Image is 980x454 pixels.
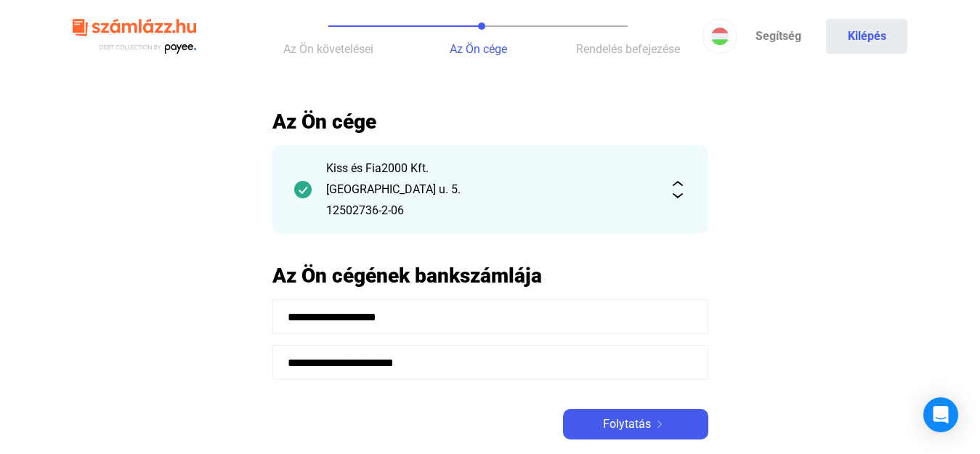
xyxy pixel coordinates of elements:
h2: Az Ön cége [272,109,708,134]
img: checkmark-darker-green-circle [294,181,312,198]
button: Kilépés [826,19,907,54]
button: HU [702,19,737,54]
div: Kiss és Fia2000 Kft. [326,160,655,177]
img: szamlazzhu-logo [73,13,196,60]
span: Folytatás [603,416,651,433]
a: Segítség [737,19,819,54]
div: Open Intercom Messenger [923,397,958,432]
img: HU [711,28,729,45]
span: Rendelés befejezése [576,42,680,56]
img: expand [669,181,687,198]
img: arrow-right-white [651,421,668,428]
span: Az Ön követelései [283,42,373,56]
span: Az Ön cége [450,42,507,56]
div: 12502736-2-06 [326,202,655,219]
button: Folytatásarrow-right-white [563,409,708,439]
h2: Az Ön cégének bankszámlája [272,263,708,288]
div: [GEOGRAPHIC_DATA] u. 5. [326,181,655,198]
